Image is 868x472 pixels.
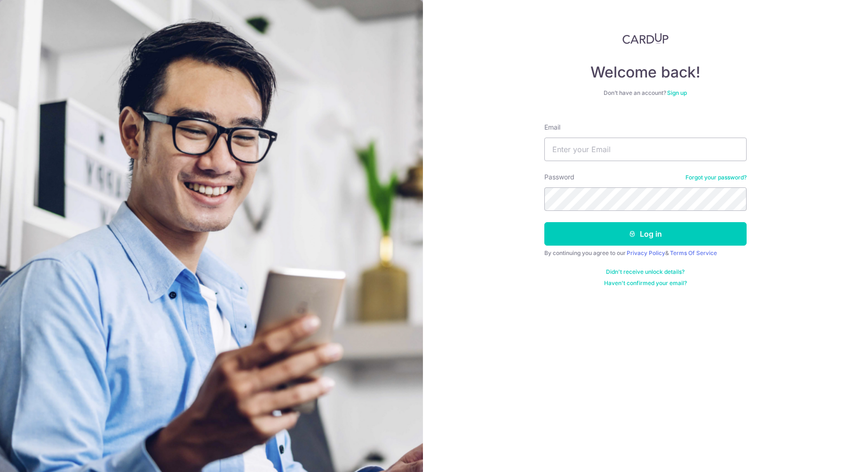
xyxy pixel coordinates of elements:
[544,249,747,257] div: By continuing you agree to our &
[544,89,747,97] div: Don’t have an account?
[604,279,687,287] a: Haven't confirmed your email?
[544,63,747,82] h4: Welcome back!
[685,174,747,181] a: Forgot your password?
[544,123,560,132] label: Email
[544,222,747,246] button: Log in
[627,249,665,256] a: Privacy Policy
[544,138,747,161] input: Enter your Email
[606,268,685,276] a: Didn't receive unlock details?
[667,89,687,96] a: Sign up
[622,33,669,44] img: CardUp Logo
[544,172,574,182] label: Password
[670,249,717,256] a: Terms Of Service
